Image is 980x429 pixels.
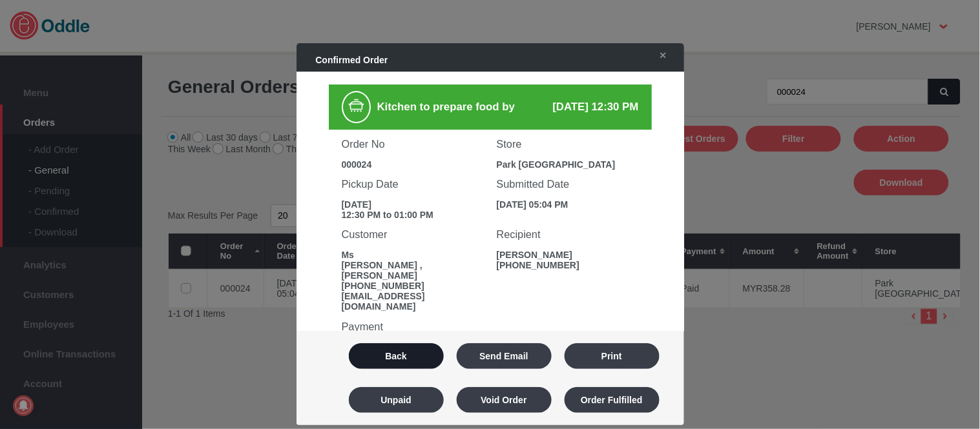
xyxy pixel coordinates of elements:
div: [PHONE_NUMBER] [342,281,484,291]
div: [EMAIL_ADDRESS][DOMAIN_NAME] [342,291,484,312]
div: Ms [342,250,484,260]
div: [PERSON_NAME] [497,250,639,260]
button: Back [349,343,444,369]
div: [PERSON_NAME] , [PERSON_NAME] [342,260,484,281]
h3: Recipient [497,228,639,241]
div: 12:30 PM to 01:00 PM [342,210,484,220]
div: [DATE] [342,199,484,210]
div: [PHONE_NUMBER] [497,260,639,270]
div: 000024 [342,159,484,170]
button: Send Email [457,343,552,369]
div: [DATE] 12:30 PM [539,101,639,114]
h3: Submitted Date [497,178,639,190]
h3: Customer [342,228,484,241]
button: Print [565,343,660,369]
button: Unpaid [349,387,444,413]
div: Park [GEOGRAPHIC_DATA] [497,159,639,170]
div: [DATE] 05:04 PM [497,199,639,210]
div: Kitchen to prepare food by [371,91,539,123]
h3: Pickup Date [342,178,484,190]
button: Void Order [457,387,552,413]
div: Confirmed Order [303,48,640,72]
a: ✕ [647,44,674,67]
img: cooking.png [346,95,366,115]
h3: Payment [342,321,639,333]
h3: Order No [342,138,484,150]
button: Order Fulfilled [565,387,660,413]
h3: Store [497,138,639,150]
